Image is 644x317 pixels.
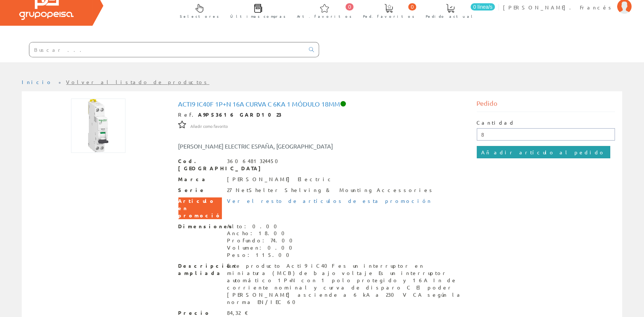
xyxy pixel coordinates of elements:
span: Cod. [GEOGRAPHIC_DATA] [178,158,222,172]
span: Marca [178,176,222,183]
span: 0 línea/s [471,3,495,11]
input: Añadir artículo al pedido [477,146,610,158]
div: 27 NetShelter Shelving & Mounting Accessories [227,187,435,194]
span: Precio [178,309,222,317]
div: Pedido [477,99,615,112]
input: Buscar ... [29,42,305,57]
div: Este producto Acti9 iC40F es un interruptor en miniatura (MCB) de bajo voltaje Es un interruptor ... [227,262,466,306]
label: Cantidad [477,119,515,126]
a: Ver el resto de artículos de esta promoción [227,197,432,204]
span: Artículo en promoción [178,197,222,219]
div: 84,32 € [227,309,249,317]
a: Añadir como favorito [191,122,228,129]
span: Art. favoritos [297,13,352,20]
span: Dimensiones [178,223,222,230]
span: Selectores [180,13,219,20]
div: Alto: 0.00 [227,223,297,230]
div: Volumen: 0.00 [227,244,297,251]
span: Últimas compras [230,13,286,20]
a: Inicio [22,79,53,85]
div: Profundo: 74.00 [227,237,297,244]
img: Foto artículo Acti9 Ic40f 1p+n 16a Curva C 6kA 1 módulo 18mm (150x150) [71,99,125,153]
div: Ref. [178,111,466,118]
strong: A9P53616 GARD1023 [198,111,282,118]
div: [PERSON_NAME] Electric [227,176,334,183]
a: Volver al listado de productos [66,79,210,85]
span: 0 [346,3,354,11]
span: Descripción ampliada [178,262,222,277]
span: Pedido actual [426,13,475,20]
span: Ped. favoritos [363,13,414,20]
span: [PERSON_NAME]. Francés [503,4,614,11]
div: 3606481324450 [227,158,283,165]
span: Serie [178,187,222,194]
h1: Acti9 Ic40f 1p+n 16a Curva C 6kA 1 módulo 18mm [178,100,466,108]
div: Ancho: 18.00 [227,230,297,237]
div: [PERSON_NAME] ELECTRIC ESPAÑA, [GEOGRAPHIC_DATA] [173,142,347,150]
span: 0 [408,3,416,11]
div: Peso: 115.00 [227,251,297,259]
span: Añadir como favorito [191,124,228,129]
